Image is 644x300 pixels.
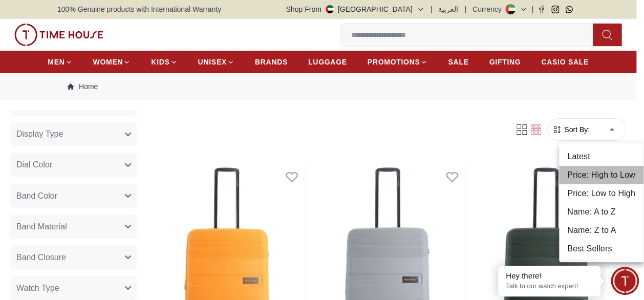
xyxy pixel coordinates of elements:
li: Name: Z to A [559,221,643,240]
li: Name: A to Z [559,203,643,221]
li: Best Sellers [559,240,643,258]
li: Price: High to Low [559,166,643,184]
div: Hey there! [506,271,593,281]
div: Chat Widget [611,267,639,295]
li: Price: Low to High [559,184,643,203]
p: Talk to our watch expert! [506,282,593,291]
li: Latest [559,147,643,166]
